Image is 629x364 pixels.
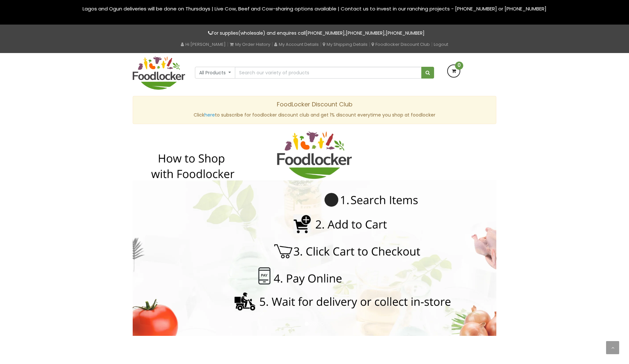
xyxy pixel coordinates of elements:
[434,41,448,47] a: Logout
[306,30,345,36] a: [PHONE_NUMBER]
[386,30,425,36] a: [PHONE_NUMBER]
[369,41,370,47] span: |
[133,131,496,336] img: Placing your order is simple as 1-2-3
[133,96,496,124] div: Click to subscribe for foodlocker discount club and get 1% discount everytime you shop at foodlocker
[133,56,185,90] img: FoodLocker
[227,41,228,47] span: |
[138,101,491,108] h4: FoodLocker Discount Club
[235,67,422,79] input: Search our variety of products
[83,5,546,12] span: Lagos and Ogun deliveries will be done on Thursdays | Live Cow, Beef and Cow-sharing options avai...
[372,41,430,47] a: Foodlocker Discount Club
[346,30,385,36] a: [PHONE_NUMBER]
[195,67,235,79] button: All Products
[272,41,273,47] span: |
[230,41,270,47] a: My Order History
[455,62,463,70] span: 0
[323,41,368,47] a: My Shipping Details
[431,41,432,47] span: |
[181,41,226,47] a: Hi [PERSON_NAME]
[274,41,319,47] a: My Account Details
[204,112,215,118] a: here
[320,41,321,47] span: |
[133,29,496,37] p: For supplies(wholesale) and enquires call , ,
